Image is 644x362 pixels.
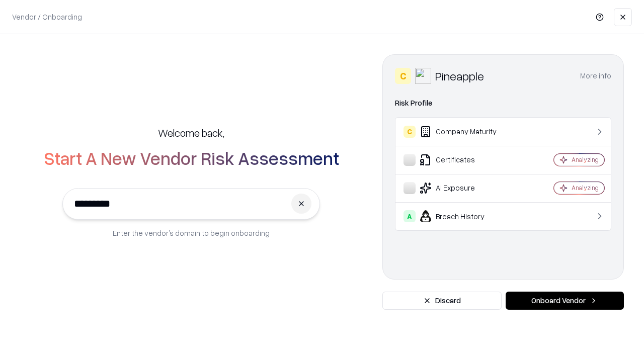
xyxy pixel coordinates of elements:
div: Company Maturity [404,126,524,138]
p: Enter the vendor’s domain to begin onboarding [113,228,270,238]
button: Onboard Vendor [506,292,624,310]
h2: Start A New Vendor Risk Assessment [44,148,339,168]
div: Risk Profile [395,97,611,109]
div: Pineapple [435,68,484,84]
div: Analyzing [572,184,599,192]
img: Pineapple [415,68,431,84]
div: Certificates [404,154,524,166]
div: A [404,210,416,222]
h5: Welcome back, [158,126,224,140]
button: More info [580,67,611,85]
div: Analyzing [572,155,599,164]
div: Breach History [404,210,524,222]
div: AI Exposure [404,182,524,194]
button: Discard [382,292,502,310]
p: Vendor / Onboarding [12,12,82,22]
div: C [395,68,411,84]
div: C [404,126,416,138]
